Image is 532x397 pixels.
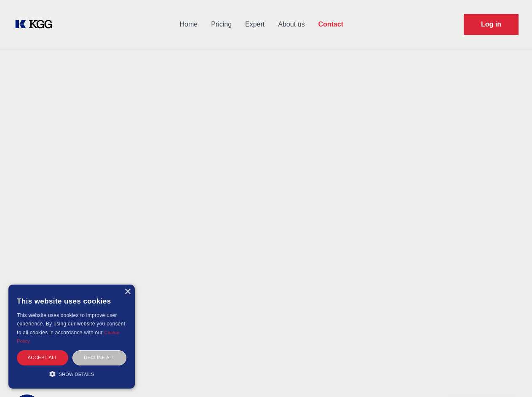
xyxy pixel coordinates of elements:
div: Show details [17,370,126,378]
span: Show details [59,372,94,377]
a: Cookie Policy [17,330,120,344]
a: Expert [238,13,271,35]
div: Decline all [72,350,126,365]
a: About us [271,13,311,35]
div: Accept all [17,350,68,365]
a: Pricing [204,13,238,35]
a: Request Demo [464,14,519,35]
div: This website uses cookies [17,291,126,311]
div: Close [124,289,131,295]
a: Contact [311,13,350,35]
a: Home [173,13,204,35]
a: KOL Knowledge Platform: Talk to Key External Experts (KEE) [13,18,59,31]
iframe: Chat Widget [490,357,532,397]
span: This website uses cookies to improve user experience. By using our website you consent to all coo... [17,312,125,336]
